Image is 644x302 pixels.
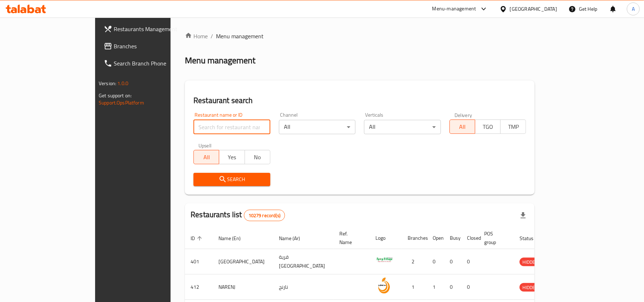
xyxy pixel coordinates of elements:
[364,120,441,134] div: All
[520,258,541,266] div: HIDDEN
[279,120,356,134] div: All
[500,120,526,134] button: TMP
[444,227,461,249] th: Busy
[478,122,498,132] span: TGO
[279,234,309,243] span: Name (Ar)
[520,258,541,266] span: HIDDEN
[454,112,472,117] label: Delivery
[461,249,478,274] td: 0
[213,249,273,274] td: [GEOGRAPHIC_DATA]
[449,120,475,134] button: All
[114,25,197,33] span: Restaurants Management
[370,227,402,249] th: Logo
[191,209,285,221] h2: Restaurants list
[114,59,197,68] span: Search Branch Phone
[98,38,203,55] a: Branches
[632,5,635,13] span: A
[510,5,557,13] div: [GEOGRAPHIC_DATA]
[475,120,501,134] button: TGO
[211,32,213,40] li: /
[245,150,270,164] button: No
[444,274,461,300] td: 0
[216,32,264,40] span: Menu management
[219,150,245,164] button: Yes
[114,42,197,50] span: Branches
[515,207,532,224] div: Export file
[453,122,472,132] span: All
[117,79,128,88] span: 1.0.0
[99,79,116,88] span: Version:
[375,277,393,294] img: NARENJ
[193,150,219,164] button: All
[99,91,132,100] span: Get support on:
[198,143,212,148] label: Upsell
[185,32,535,40] nav: breadcrumb
[218,234,250,243] span: Name (En)
[427,249,444,274] td: 0
[461,227,478,249] th: Closed
[193,173,270,186] button: Search
[503,122,523,132] span: TMP
[197,152,216,162] span: All
[191,234,204,243] span: ID
[427,274,444,300] td: 1
[193,120,270,134] input: Search for restaurant name or ID..
[402,249,427,274] td: 2
[193,95,526,106] h2: Restaurant search
[273,274,334,300] td: نارنج
[98,20,203,38] a: Restaurants Management
[273,249,334,274] td: قرية [GEOGRAPHIC_DATA]
[444,249,461,274] td: 0
[427,227,444,249] th: Open
[339,229,361,247] span: Ref. Name
[199,175,265,184] span: Search
[213,274,273,300] td: NARENJ
[520,283,541,292] span: HIDDEN
[244,212,285,219] span: 10279 record(s)
[99,98,144,107] a: Support.OpsPlatform
[244,210,285,221] div: Total records count
[461,274,478,300] td: 0
[402,227,427,249] th: Branches
[375,251,393,269] img: Spicy Village
[222,152,242,162] span: Yes
[484,229,505,247] span: POS group
[248,152,267,162] span: No
[520,234,543,243] span: Status
[402,274,427,300] td: 1
[432,5,476,13] div: Menu-management
[98,55,203,72] a: Search Branch Phone
[185,55,255,66] h2: Menu management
